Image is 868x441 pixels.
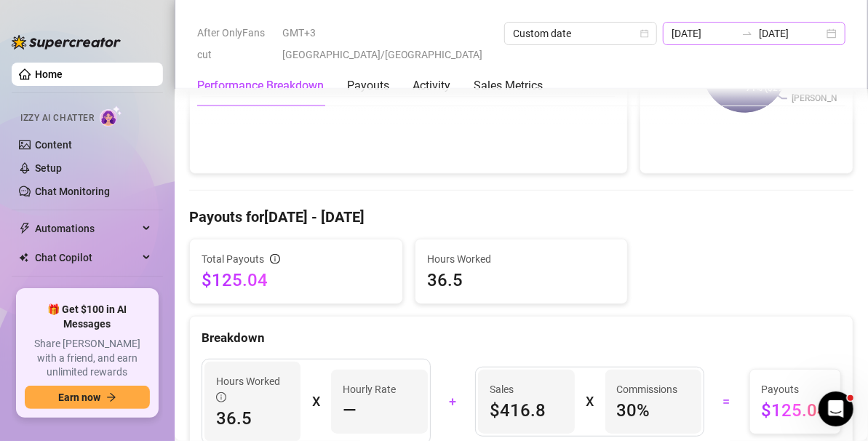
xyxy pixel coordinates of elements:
[216,373,289,405] span: Hours Worked
[197,77,324,95] div: Performance Breakdown
[19,253,28,263] img: Chat Copilot
[202,269,391,292] span: $125.04
[439,390,467,413] div: +
[35,162,62,174] a: Setup
[819,392,853,426] iframe: Intercom live chat
[216,392,226,402] span: info-circle
[427,251,616,267] span: Hours Worked
[513,23,648,44] span: Custom date
[713,390,741,413] div: =
[216,407,289,430] span: 36.5
[672,25,736,41] input: Start date
[490,381,562,397] span: Sales
[474,77,543,95] div: Sales Metrics
[741,28,753,39] span: swap-right
[25,386,150,409] button: Earn nowarrow-right
[741,28,753,39] span: to
[617,399,690,422] span: 30 %
[282,22,495,65] span: GMT+3 [GEOGRAPHIC_DATA]/[GEOGRAPHIC_DATA]
[100,106,122,127] img: AI Chatter
[197,22,274,65] span: After OnlyFans cut
[58,392,100,403] span: Earn now
[35,68,63,80] a: Home
[490,399,562,422] span: $416.8
[202,251,264,267] span: Total Payouts
[189,207,853,227] h4: Payouts for [DATE] - [DATE]
[762,399,829,422] span: $125.04
[35,186,110,197] a: Chat Monitoring
[617,381,678,397] article: Commissions
[19,223,31,234] span: thunderbolt
[343,381,396,397] article: Hourly Rate
[12,35,121,49] img: logo-BBDzfeDw.svg
[759,25,824,41] input: End date
[25,303,150,331] span: 🎁 Get $100 in AI Messages
[343,399,357,422] span: —
[20,111,94,125] span: Izzy AI Chatter
[762,381,829,397] span: Payouts
[312,390,319,413] div: X
[202,328,841,348] div: Breakdown
[106,392,116,402] span: arrow-right
[347,77,389,95] div: Payouts
[586,390,594,413] div: X
[640,29,649,38] span: calendar
[35,217,138,240] span: Automations
[270,254,280,264] span: info-circle
[35,246,138,269] span: Chat Copilot
[413,77,450,95] div: Activity
[35,139,72,151] a: Content
[25,337,150,380] span: Share [PERSON_NAME] with a friend, and earn unlimited rewards
[427,269,616,292] span: 36.5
